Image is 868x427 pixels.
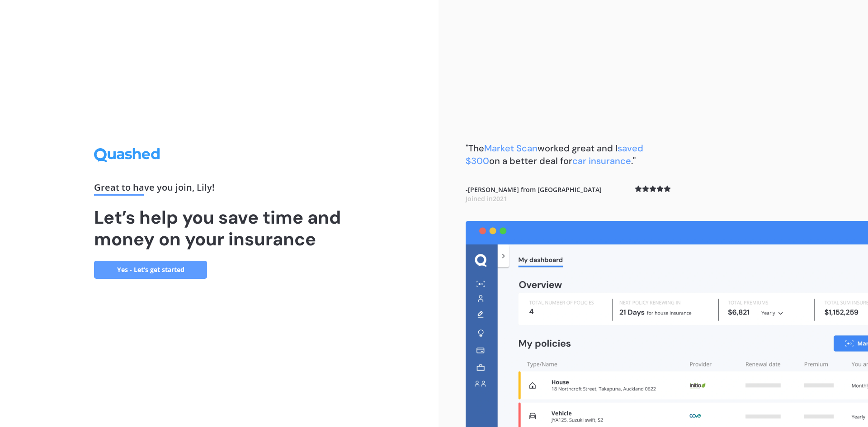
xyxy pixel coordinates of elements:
b: "The worked great and I on a better deal for ." [466,142,643,167]
a: Yes - Let’s get started [94,261,207,279]
span: Joined in 2021 [466,194,507,203]
div: Great to have you join , Lily ! [94,183,344,196]
span: car insurance [572,155,631,167]
b: - [PERSON_NAME] from [GEOGRAPHIC_DATA] [466,185,602,203]
span: saved $300 [466,142,643,167]
span: Market Scan [484,142,538,154]
h1: Let’s help you save time and money on your insurance [94,206,344,250]
img: dashboard.webp [466,221,868,427]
